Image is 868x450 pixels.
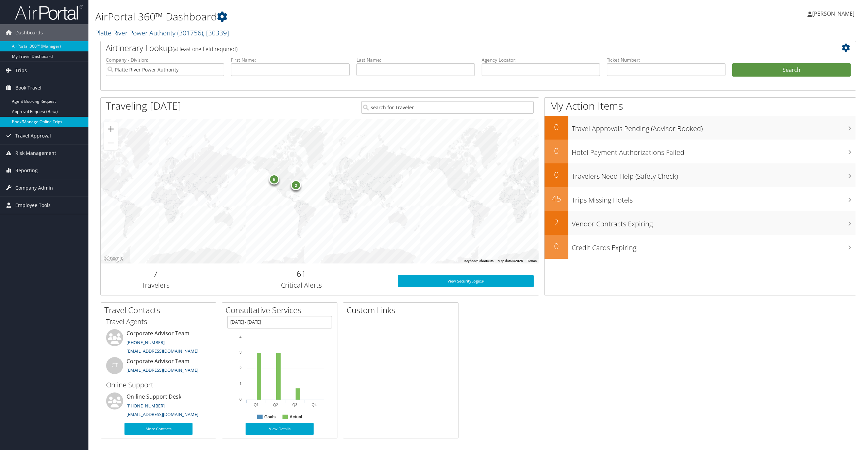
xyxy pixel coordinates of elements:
a: [PERSON_NAME] [807,3,861,24]
label: Agency Locator: [482,57,600,63]
label: Company - Division: [106,57,224,63]
button: Zoom out [104,136,118,150]
div: CT [106,357,123,374]
text: Q4 [312,403,317,407]
a: 0Travel Approvals Pending (Advisor Booked) [545,116,856,140]
a: Open this area in Google Maps (opens a new window) [102,255,125,263]
li: Corporate Advisor Team [103,329,214,357]
span: Risk Management [15,145,56,162]
label: Last Name: [356,57,475,63]
a: 45Trips Missing Hotels [545,187,856,211]
a: [EMAIL_ADDRESS][DOMAIN_NAME] [127,411,198,417]
tspan: 0 [239,397,241,401]
h2: 0 [545,240,568,252]
a: More Contacts [124,423,193,435]
h2: 0 [545,169,568,180]
text: Goals [264,415,276,419]
a: View Details [246,423,314,435]
a: Terms (opens in new tab) [527,259,537,263]
span: Map data ©2025 [498,259,523,263]
h3: Hotel Payment Authorizations Failed [572,144,856,157]
span: Reporting [15,162,38,179]
h2: 2 [545,216,568,228]
div: 5 [269,174,279,184]
h3: Travel Agents [106,317,211,326]
span: , [ 30339 ] [203,28,229,37]
input: Search for Traveler [361,101,534,114]
h1: Traveling [DATE] [106,99,181,113]
a: [EMAIL_ADDRESS][DOMAIN_NAME] [127,348,198,354]
span: Travel Approval [15,127,51,144]
h2: 7 [106,268,205,279]
button: Keyboard shortcuts [464,259,494,263]
a: [PHONE_NUMBER] [127,339,165,345]
tspan: 2 [239,366,241,370]
a: Platte River Power Authority [95,28,229,37]
a: [PHONE_NUMBER] [127,403,165,409]
span: ( 301756 ) [177,28,203,37]
text: Q1 [254,403,259,407]
span: Dashboards [15,24,43,41]
h2: 61 [215,268,388,279]
h2: Consultative Services [226,304,337,316]
button: Search [732,63,851,77]
img: Google [102,255,125,263]
img: airportal-logo.png [15,4,83,20]
h3: Travel Approvals Pending (Advisor Booked) [572,120,856,133]
span: Company Admin [15,179,53,196]
label: First Name: [231,57,349,63]
h3: Critical Alerts [215,280,388,290]
h1: My Action Items [545,99,856,113]
span: (at least one field required) [172,45,237,53]
text: Actual [289,415,302,419]
h2: Custom Links [347,304,458,316]
span: [PERSON_NAME] [812,10,854,17]
div: 2 [291,180,301,190]
a: [EMAIL_ADDRESS][DOMAIN_NAME] [127,367,198,373]
li: Corporate Advisor Team [103,357,214,379]
h3: Credit Cards Expiring [572,240,856,253]
span: Employee Tools [15,197,51,214]
span: Trips [15,62,27,79]
a: 0Credit Cards Expiring [545,235,856,259]
tspan: 3 [239,350,241,354]
li: On-line Support Desk [103,392,214,420]
h3: Travelers Need Help (Safety Check) [572,168,856,181]
h1: AirPortal 360™ Dashboard [95,10,606,24]
h3: Trips Missing Hotels [572,192,856,205]
h2: 0 [545,145,568,157]
h3: Travelers [106,280,205,290]
text: Q3 [293,403,298,407]
tspan: 4 [239,335,241,339]
span: Book Travel [15,79,41,96]
h2: Airtinerary Lookup [106,42,788,54]
text: Q2 [273,403,278,407]
a: 0Hotel Payment Authorizations Failed [545,140,856,163]
h2: 45 [545,193,568,204]
a: 2Vendor Contracts Expiring [545,211,856,235]
a: 0Travelers Need Help (Safety Check) [545,163,856,187]
h2: 0 [545,121,568,133]
h3: Online Support [106,380,211,390]
h3: Vendor Contracts Expiring [572,216,856,229]
button: Zoom in [104,122,118,136]
h2: Travel Contacts [104,304,216,316]
a: View SecurityLogic® [398,275,534,287]
tspan: 1 [239,382,241,386]
label: Ticket Number: [607,57,725,63]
